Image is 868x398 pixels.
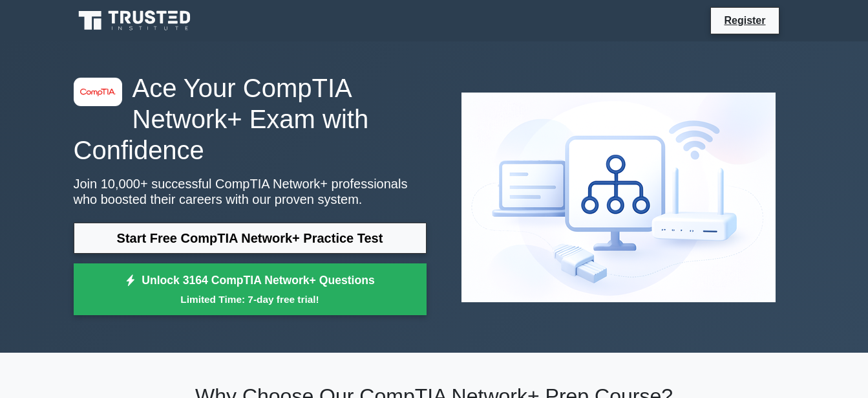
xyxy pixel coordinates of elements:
a: Unlock 3164 CompTIA Network+ QuestionsLimited Time: 7-day free trial! [74,263,427,315]
p: Join 10,000+ successful CompTIA Network+ professionals who boosted their careers with our proven ... [74,176,427,207]
img: CompTIA Network+ Preview [451,82,786,313]
a: Register [716,12,773,28]
h1: Ace Your CompTIA Network+ Exam with Confidence [74,72,427,166]
small: Limited Time: 7-day free trial! [90,292,410,307]
a: Start Free CompTIA Network+ Practice Test [74,223,427,254]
